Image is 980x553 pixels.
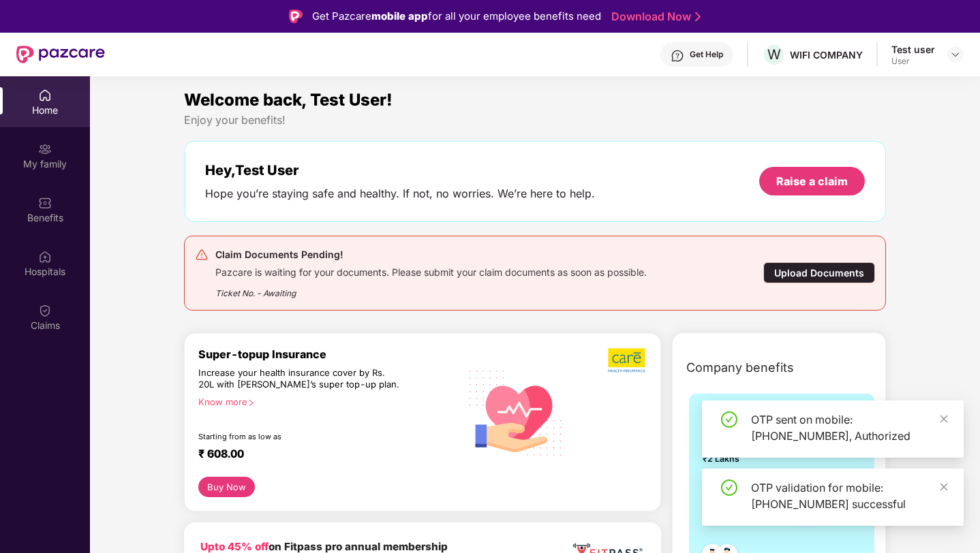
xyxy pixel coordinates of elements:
img: svg+xml;base64,PHN2ZyB4bWxucz0iaHR0cDovL3d3dy53My5vcmcvMjAwMC9zdmciIHdpZHRoPSIyNCIgaGVpZ2h0PSIyNC... [195,248,209,262]
span: Welcome back, Test User! [184,90,393,110]
div: User [891,56,935,67]
button: Buy Now [198,477,255,497]
span: close [939,414,949,424]
div: WIFI COMPANY [790,48,863,61]
img: New Pazcare Logo [16,46,105,63]
img: svg+xml;base64,PHN2ZyB4bWxucz0iaHR0cDovL3d3dy53My5vcmcvMjAwMC9zdmciIHhtbG5zOnhsaW5rPSJodHRwOi8vd3... [460,355,572,469]
div: Claim Documents Pending! [215,247,647,263]
span: check-circle [721,479,737,496]
div: Super-topup Insurance [198,347,460,361]
div: Pazcare is waiting for your documents. Please submit your claim documents as soon as possible. [215,263,647,279]
div: Know more [198,396,452,406]
img: Logo [289,10,303,23]
div: OTP sent on mobile: [PHONE_NUMBER], Authorized [751,411,947,444]
img: svg+xml;base64,PHN2ZyBpZD0iSGVscC0zMngzMiIgeG1sbnM9Imh0dHA6Ly93d3cudzMub3JnLzIwMDAvc3ZnIiB3aWR0aD... [671,49,684,63]
div: Starting from as low as [198,432,402,441]
img: Stroke [695,10,701,24]
div: Hey, Test User [205,162,595,178]
div: Upload Documents [763,262,875,283]
img: svg+xml;base64,PHN2ZyB3aWR0aD0iMjAiIGhlaWdodD0iMjAiIHZpZXdCb3g9IjAgMCAyMCAyMCIgZmlsbD0ibm9uZSIgeG... [38,142,52,156]
div: Get Help [690,49,723,60]
img: svg+xml;base64,PHN2ZyBpZD0iQ2xhaW0iIHhtbG5zPSJodHRwOi8vd3d3LnczLm9yZy8yMDAwL3N2ZyIgd2lkdGg9IjIwIi... [38,304,52,317]
img: svg+xml;base64,PHN2ZyBpZD0iQmVuZWZpdHMiIHhtbG5zPSJodHRwOi8vd3d3LnczLm9yZy8yMDAwL3N2ZyIgd2lkdGg9Ij... [38,196,52,210]
div: ₹ 608.00 [198,447,446,463]
div: OTP validation for mobile: [PHONE_NUMBER] successful [751,479,947,512]
img: svg+xml;base64,PHN2ZyBpZD0iRHJvcGRvd24tMzJ4MzIiIHhtbG5zPSJodHRwOi8vd3d3LnczLm9yZy8yMDAwL3N2ZyIgd2... [950,49,961,60]
img: svg+xml;base64,PHN2ZyBpZD0iSG9tZSIgeG1sbnM9Imh0dHA6Ly93d3cudzMub3JnLzIwMDAvc3ZnIiB3aWR0aD0iMjAiIG... [38,89,52,102]
a: Download Now [611,10,696,24]
span: close [939,482,949,492]
strong: mobile app [371,10,428,22]
img: b5dec4f62d2307b9de63beb79f102df3.png [608,347,647,373]
span: right [247,399,255,407]
div: Ticket No. - Awaiting [215,279,647,300]
div: Hope you’re staying safe and healthy. If not, no worries. We’re here to help. [205,187,595,201]
div: Enjoy your benefits! [184,113,887,127]
div: Raise a claim [776,174,848,189]
span: Company benefits [686,358,794,377]
span: W [767,46,781,63]
div: Test user [891,43,935,56]
img: svg+xml;base64,PHN2ZyBpZD0iSG9zcGl0YWxzIiB4bWxucz0iaHR0cDovL3d3dy53My5vcmcvMjAwMC9zdmciIHdpZHRoPS... [38,250,52,264]
b: Upto 45% off [200,540,269,553]
span: check-circle [721,411,737,428]
div: Get Pazcare for all your employee benefits need [312,8,601,25]
div: Increase your health insurance cover by Rs. 20L with [PERSON_NAME]’s super top-up plan. [198,367,401,391]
